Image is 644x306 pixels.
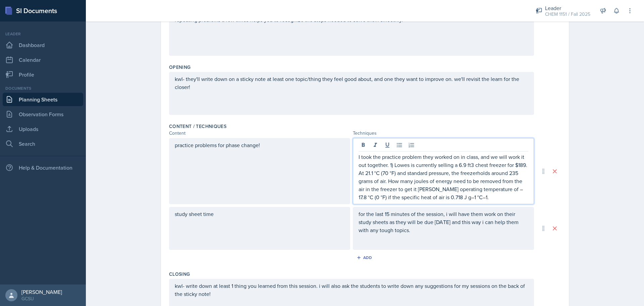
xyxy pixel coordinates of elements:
label: Closing [169,271,190,277]
p: kwl- write down at least 1 thing you learned from this session. i will also ask the students to w... [175,282,528,298]
p: practice problems for phase change! [175,141,344,149]
div: Help & Documentation [3,161,83,174]
a: Dashboard [3,38,83,52]
p: I took the practice problem they worked on in class, and we will work it out together. 1) Lowes i... [359,153,528,201]
p: kwl- they'll write down on a sticky note at least one topic/thing they feel good about, and one t... [175,75,528,91]
a: Uploads [3,122,83,136]
div: Leader [3,31,83,37]
a: Calendar [3,53,83,67]
div: GCSU [21,295,62,302]
a: Planning Sheets [3,93,83,106]
p: study sheet time [175,210,344,218]
div: Documents [3,85,83,91]
p: for the last 15 minutes of the session, i will have them work on their study sheets as they will ... [359,210,528,234]
a: Profile [3,68,83,81]
div: Leader [545,4,590,12]
a: Observation Forms [3,107,83,121]
div: Techniques [353,130,534,137]
div: [PERSON_NAME] [21,289,62,295]
div: Add [358,255,372,260]
label: Content / Techniques [169,123,226,130]
label: Opening [169,64,191,71]
button: Add [354,253,376,263]
a: Search [3,137,83,150]
div: Content [169,130,350,137]
div: CHEM 1151 / Fall 2025 [545,11,590,18]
